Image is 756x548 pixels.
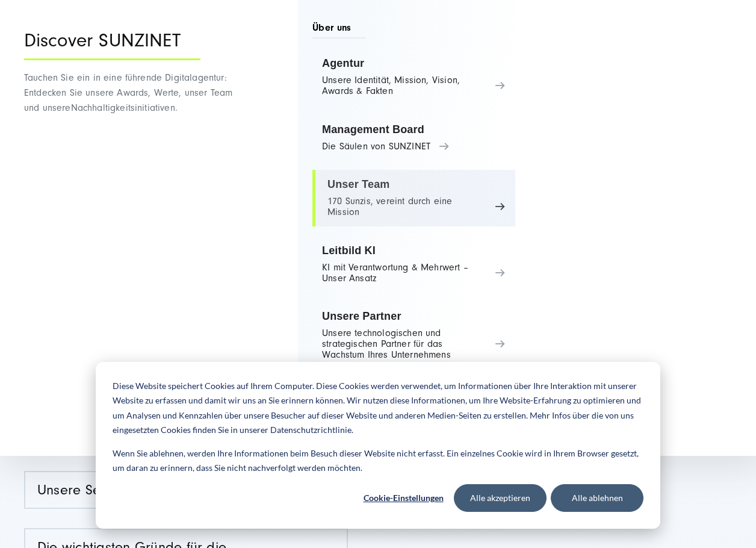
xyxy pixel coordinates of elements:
[113,446,643,476] p: Wenn Sie ablehnen, werden Ihre Informationen beim Besuch dieser Website nicht erfasst. Ein einzel...
[24,72,232,113] span: Tauchen Sie ein in eine führende Digitalagentur: Entdecken Sie unsere Awards, Werte, unser Team u...
[24,30,200,60] div: Discover SUNZINET
[312,170,515,226] a: Unser Team 170 Sunzis, vereint durch eine Mission
[312,302,515,369] a: Unsere Partner Unsere technologischen und strategischen Partner für das Wachstum Ihres Unternehmens
[25,472,347,508] a: Unsere Services im Überblick
[357,484,450,512] button: Cookie-Einstellungen
[96,362,660,529] div: Cookie banner
[312,49,515,105] a: Agentur Unsere Identität, Mission, Vision, Awards & Fakten
[312,115,515,161] a: Management Board Die Säulen von SUNZINET
[312,21,366,39] span: Über uns
[454,484,547,512] button: Alle akzeptieren
[113,379,643,438] p: Diese Website speichert Cookies auf Ihrem Computer. Diese Cookies werden verwendet, um Informatio...
[551,484,643,512] button: Alle ablehnen
[312,236,515,293] a: Leitbild KI KI mit Verantwortung & Mehrwert – Unser Ansatz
